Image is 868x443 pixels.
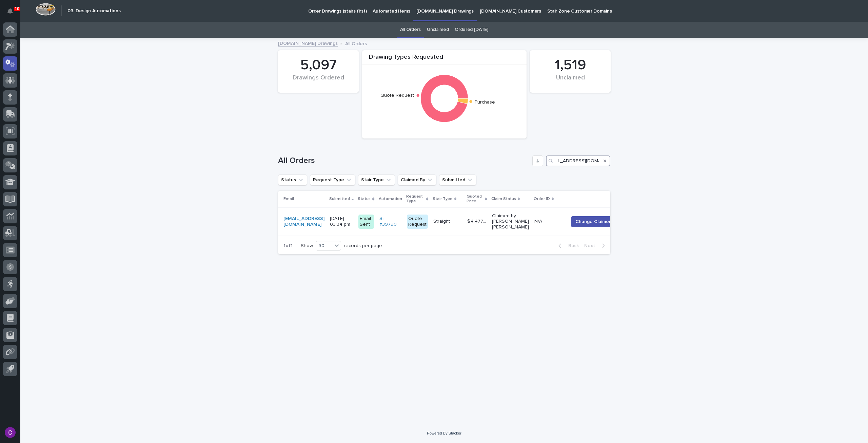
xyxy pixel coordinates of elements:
div: Email Sent [358,215,374,229]
a: [DOMAIN_NAME] Drawings [278,39,338,47]
tr: [EMAIL_ADDRESS][DOMAIN_NAME] [DATE] 03:34 pmEmail SentST #39790 Quote RequestStraightStraight $ 4... [278,207,626,236]
a: All Orders [400,22,421,38]
p: Order ID [534,195,550,203]
p: records per page [344,243,382,249]
span: Back [564,243,579,248]
p: All Orders [345,39,367,47]
p: 1 of 1 [278,238,298,254]
a: [EMAIL_ADDRESS][DOMAIN_NAME] [283,216,324,227]
p: 10 [15,6,19,11]
p: Quoted Price [467,193,484,205]
button: Notifications [3,4,17,18]
div: 30 [316,242,332,250]
p: Email [283,195,294,203]
h2: 03. Design Automations [67,8,121,14]
button: users-avatar [3,425,17,440]
p: Submitted [329,195,350,203]
button: Back [553,243,581,249]
a: Powered By Stacker [427,431,461,435]
button: Claimed By [398,174,436,185]
p: Status [358,195,371,203]
p: N/A [534,217,544,224]
p: Claim Status [491,195,516,203]
p: Automation [379,195,402,203]
button: Request Type [310,174,355,185]
p: Straight [433,217,451,224]
div: Notifications10 [8,8,17,19]
div: Quote Request [407,215,428,229]
p: Show [301,243,313,249]
a: Unclaimed [427,22,449,38]
div: Drawing Types Requested [362,54,527,65]
input: Search [546,155,610,166]
p: Request Type [406,193,425,205]
div: 1,519 [541,57,599,74]
p: Claimed by [PERSON_NAME] [PERSON_NAME] [492,213,529,230]
a: Ordered [DATE] [455,22,488,38]
button: Submitted [439,174,476,185]
a: ST #39790 [379,216,401,227]
div: Drawings Ordered [290,74,347,89]
button: Status [278,174,307,185]
button: Change Claimer [571,216,615,227]
button: Next [581,243,610,249]
text: Quote Request [380,93,414,98]
img: Workspace Logo [36,3,56,16]
text: Purchase [475,100,495,105]
p: [DATE] 03:34 pm [330,216,353,227]
p: Stair Type [433,195,453,203]
div: 5,097 [290,57,347,74]
span: Change Claimer [575,218,611,225]
div: Unclaimed [541,74,599,89]
p: $ 4,477.00 [467,217,488,224]
span: Next [584,243,599,248]
h1: All Orders [278,156,530,166]
button: Stair Type [358,174,395,185]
